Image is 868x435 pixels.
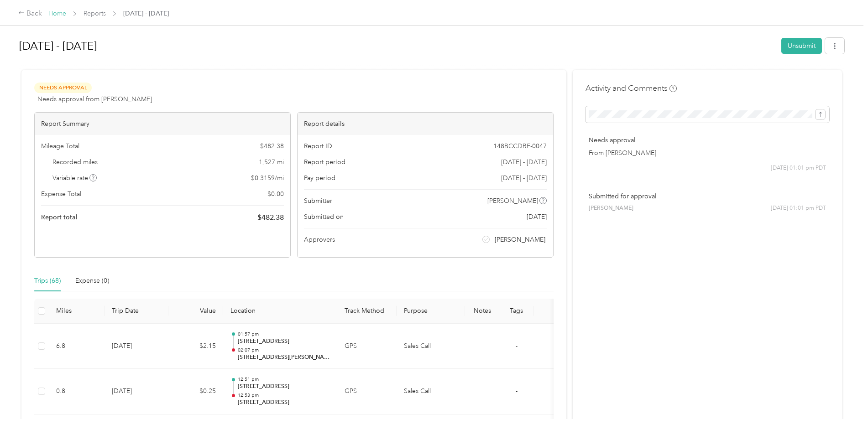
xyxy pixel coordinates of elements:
[34,276,61,286] div: Trips (68)
[589,204,633,212] span: [PERSON_NAME]
[771,164,826,172] span: [DATE] 01:01 pm PDT
[37,94,152,104] span: Needs approval from [PERSON_NAME]
[52,157,98,167] span: Recorded miles
[501,173,547,183] span: [DATE] - [DATE]
[238,383,330,391] p: [STREET_ADDRESS]
[19,35,775,57] h1: Aug 1 - 31, 2025
[586,83,677,94] h4: Activity and Comments
[817,384,868,435] iframe: Everlance-gr Chat Button Frame
[589,192,826,201] p: Submitted for approval
[18,8,42,19] div: Back
[238,399,330,407] p: [STREET_ADDRESS]
[589,135,826,145] p: Needs approval
[49,299,105,324] th: Miles
[260,141,284,151] span: $ 482.38
[238,353,330,362] p: [STREET_ADDRESS][PERSON_NAME][PERSON_NAME]
[41,212,78,222] span: Report total
[49,324,105,369] td: 6.8
[223,299,337,324] th: Location
[397,369,465,414] td: Sales Call
[781,38,822,54] button: Unsubmit
[397,299,465,324] th: Purpose
[487,196,538,206] span: [PERSON_NAME]
[304,173,335,183] span: Pay period
[771,204,826,212] span: [DATE] 01:01 pm PDT
[34,83,92,93] span: Needs Approval
[238,331,330,337] p: 01:57 pm
[267,189,284,199] span: $ 0.00
[251,173,284,183] span: $ 0.3159 / mi
[304,141,332,151] span: Report ID
[516,387,518,395] span: -
[105,369,168,414] td: [DATE]
[589,148,826,158] p: From [PERSON_NAME]
[52,173,97,183] span: Variable rate
[304,157,345,167] span: Report period
[501,157,547,167] span: [DATE] - [DATE]
[238,347,330,353] p: 02:07 pm
[41,141,79,151] span: Mileage Total
[304,196,332,206] span: Submitter
[499,299,533,324] th: Tags
[465,299,499,324] th: Notes
[123,9,169,18] span: [DATE] - [DATE]
[259,157,284,167] span: 1,527 mi
[337,324,397,369] td: GPS
[304,235,335,244] span: Approvers
[516,342,518,350] span: -
[298,113,553,135] div: Report details
[493,141,547,151] span: 148BCCDBE-0047
[168,324,223,369] td: $2.15
[35,113,290,135] div: Report Summary
[527,212,547,222] span: [DATE]
[48,10,66,17] a: Home
[105,324,168,369] td: [DATE]
[49,369,105,414] td: 0.8
[41,189,81,199] span: Expense Total
[238,392,330,399] p: 12:53 pm
[257,212,284,223] span: $ 482.38
[495,235,545,244] span: [PERSON_NAME]
[337,299,397,324] th: Track Method
[304,212,344,222] span: Submitted on
[168,369,223,414] td: $0.25
[105,299,168,324] th: Trip Date
[238,376,330,383] p: 12:51 pm
[84,10,106,17] a: Reports
[168,299,223,324] th: Value
[75,276,109,286] div: Expense (0)
[337,369,397,414] td: GPS
[238,337,330,346] p: [STREET_ADDRESS]
[397,324,465,369] td: Sales Call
